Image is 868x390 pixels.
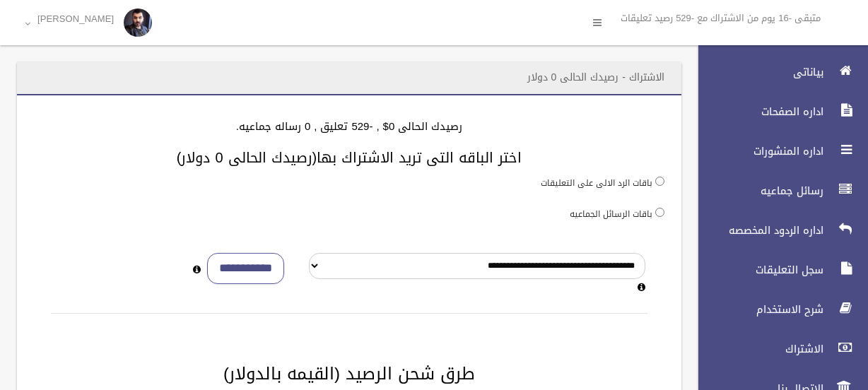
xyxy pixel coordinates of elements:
[34,365,664,383] h2: طرق شحن الرصيد (القيمه بالدولار)
[686,302,828,317] span: شرح الاستخدام
[686,57,868,88] a: بياناتى
[570,206,652,222] label: باقات الرسائل الجماعيه
[686,175,868,206] a: رسائل جماعيه
[686,144,828,158] span: اداره المنشورات
[686,96,868,127] a: اداره الصفحات
[686,254,868,285] a: سجل التعليقات
[686,333,868,365] a: الاشتراك
[34,121,664,133] h4: رصيدك الحالى 0$ , -529 تعليق , 0 رساله جماعيه.
[686,223,828,237] span: اداره الردود المخصصه
[686,215,868,246] a: اداره الردود المخصصه
[686,105,828,119] span: اداره الصفحات
[686,136,868,167] a: اداره المنشورات
[541,175,652,191] label: باقات الرد الالى على التعليقات
[686,294,868,325] a: شرح الاستخدام
[34,150,664,165] h3: اختر الباقه التى تريد الاشتراك بها(رصيدك الحالى 0 دولار)
[686,342,828,356] span: الاشتراك
[510,64,681,91] header: الاشتراك - رصيدك الحالى 0 دولار
[686,263,828,277] span: سجل التعليقات
[37,13,114,24] p: [PERSON_NAME]
[686,184,828,198] span: رسائل جماعيه
[686,65,828,79] span: بياناتى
